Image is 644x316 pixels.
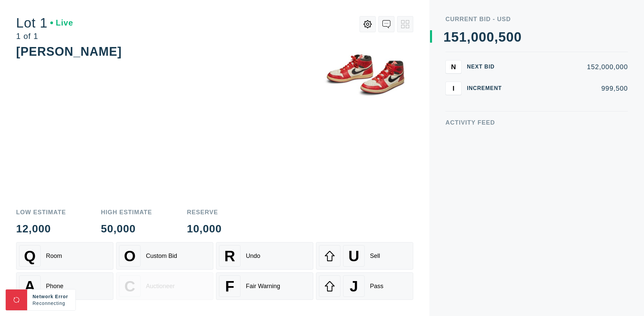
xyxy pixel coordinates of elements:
div: 152,000,000 [513,63,628,70]
div: Activity Feed [445,120,628,126]
span: O [124,247,136,265]
span: I [452,84,454,92]
div: Reserve [187,209,222,215]
button: N [445,60,462,74]
div: Network Error [33,293,70,300]
div: 50,000 [101,223,152,234]
div: Phone [46,283,63,290]
div: 5 [451,30,459,44]
div: Undo [246,253,260,260]
span: N [451,63,456,71]
div: High Estimate [101,209,152,215]
div: 1 of 1 [16,32,73,40]
div: 0 [486,30,494,44]
button: QRoom [16,242,113,270]
button: FFair Warning [216,272,313,300]
div: 0 [471,30,479,44]
button: CAuctioneer [116,272,213,300]
button: JPass [316,272,413,300]
div: Room [46,253,62,260]
div: Low Estimate [16,209,66,215]
span: A [24,278,35,295]
div: 0 [514,30,522,44]
div: 999,500 [513,85,628,92]
button: I [445,82,462,95]
button: USell [316,242,413,270]
div: 1 [443,30,451,44]
button: RUndo [216,242,313,270]
div: Custom Bid [146,253,177,260]
button: OCustom Bid [116,242,213,270]
div: Sell [370,253,380,260]
div: 0 [479,30,486,44]
span: J [350,278,358,295]
span: U [348,247,359,265]
div: 5 [498,30,506,44]
div: [PERSON_NAME] [16,45,122,58]
div: Reconnecting [33,300,70,307]
div: 1 [459,30,467,44]
span: Q [24,247,36,265]
button: APhone [16,272,113,300]
div: 0 [506,30,514,44]
div: Increment [467,86,507,91]
div: Pass [370,283,383,290]
div: , [494,30,498,165]
span: R [224,247,235,265]
div: 10,000 [187,223,222,234]
div: Live [50,19,73,27]
div: Fair Warning [246,283,280,290]
div: Lot 1 [16,16,73,30]
div: Auctioneer [146,283,175,290]
span: C [124,278,135,295]
div: Next Bid [467,64,507,70]
div: Current Bid - USD [445,16,628,22]
div: 12,000 [16,223,66,234]
span: F [225,278,234,295]
div: , [467,30,471,165]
